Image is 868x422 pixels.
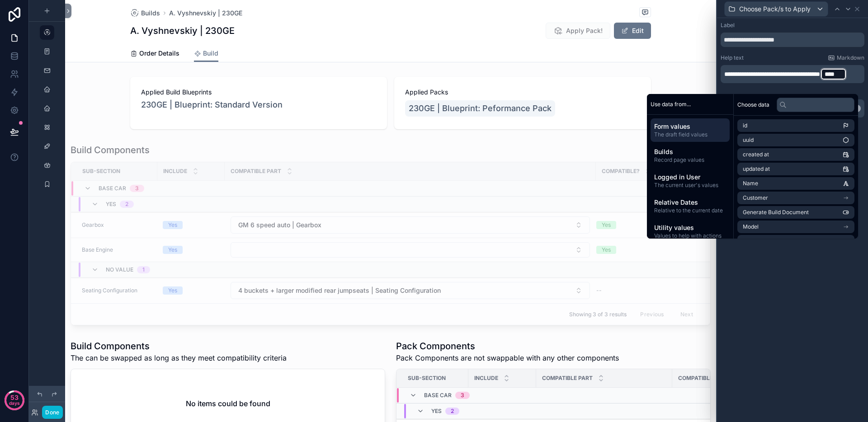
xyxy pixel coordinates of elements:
[647,115,733,239] div: scrollable content
[542,375,593,382] span: Compatible part
[837,54,864,61] span: Markdown
[139,49,179,58] span: Order Details
[654,182,726,189] span: The current user's values
[614,23,651,39] button: Edit
[828,54,864,61] a: Markdown
[42,406,62,419] button: Done
[654,198,726,207] span: Relative Dates
[721,65,864,83] div: scrollable content
[739,5,811,14] span: Choose Pack/s to Apply
[431,408,442,415] span: Yes
[203,49,218,58] span: Build
[130,24,235,37] h1: A. Vyshnevskiy | 230GE
[9,397,20,409] p: days
[142,266,145,273] div: 1
[602,168,640,175] span: Compatible?
[654,223,726,232] span: Utility values
[654,156,726,164] span: Record page values
[737,101,769,108] span: Choose data
[724,1,828,17] button: Choose Pack/s to Apply
[106,266,133,273] span: No value
[678,375,716,382] span: Compatible?
[424,392,452,399] span: Base Car
[721,22,735,29] label: Label
[721,54,744,61] label: Help text
[135,185,139,192] div: 3
[10,393,19,402] p: 53
[106,201,116,208] span: Yes
[163,168,187,175] span: Include
[654,173,726,182] span: Logged in User
[651,101,691,108] span: Use data from...
[654,131,726,138] span: The draft field values
[654,207,726,214] span: Relative to the current date
[474,375,498,382] span: Include
[654,232,726,239] span: Values to help with actions
[169,9,242,18] a: A. Vyshnevskiy | 230GE
[408,375,446,382] span: Sub-Section
[461,392,464,399] div: 3
[654,122,726,131] span: Form values
[82,168,120,175] span: Sub-Section
[231,168,281,175] span: Compatible part
[141,9,160,18] span: Builds
[130,9,160,18] a: Builds
[654,147,726,156] span: Builds
[99,185,126,192] span: Base Car
[125,201,128,208] div: 2
[130,45,179,63] a: Order Details
[569,311,627,318] span: Showing 3 of 3 results
[194,45,218,62] a: Build
[451,408,454,415] div: 2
